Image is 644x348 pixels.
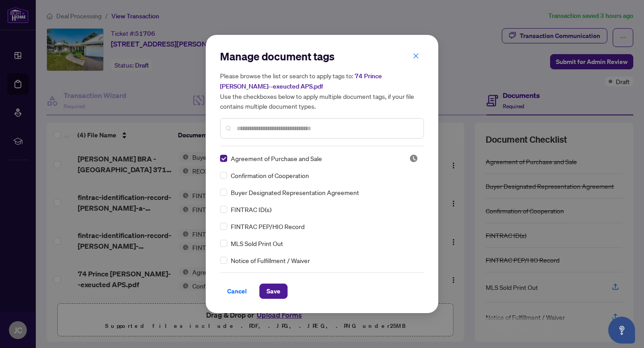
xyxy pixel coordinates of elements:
img: status [409,154,418,163]
span: Notice of Fulfillment / Waiver [231,255,310,265]
span: Agreement of Purchase and Sale [231,153,322,163]
span: Save [267,284,280,298]
span: FINTRAC PEP/HIO Record [231,221,305,231]
button: Open asap [608,317,635,344]
span: Cancel [227,284,247,298]
h2: Manage document tags [220,49,424,64]
span: Confirmation of Cooperation [231,170,309,180]
span: close [413,53,419,59]
span: MLS Sold Print Out [231,238,283,248]
span: Buyer Designated Representation Agreement [231,187,359,197]
span: FINTRAC ID(s) [231,204,271,214]
button: Save [259,284,288,299]
h5: Please browse the list or search to apply tags to: Use the checkboxes below to apply multiple doc... [220,71,424,111]
span: Pending Review [409,154,418,163]
button: Cancel [220,284,254,299]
